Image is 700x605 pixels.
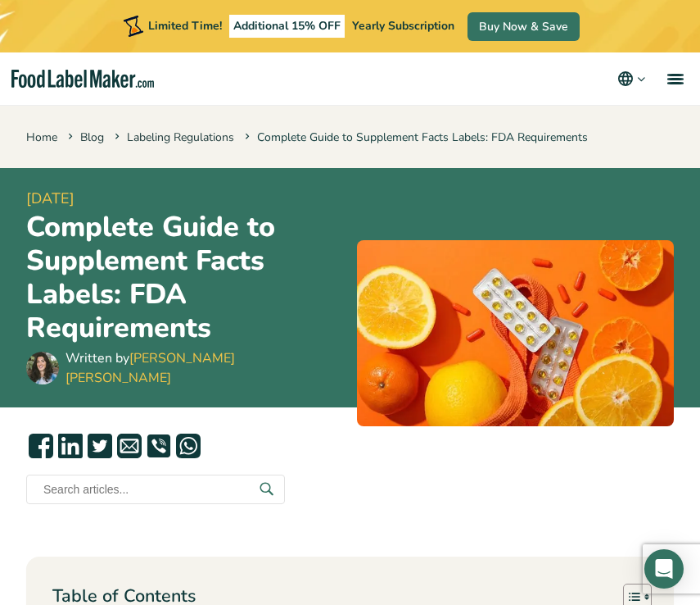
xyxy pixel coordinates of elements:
[229,15,345,38] span: Additional 15% OFF
[127,130,234,145] a: Labeling Regulations
[26,210,344,344] h1: Complete Guide to Supplement Facts Labels: FDA Requirements
[26,188,344,210] span: [DATE]
[26,130,57,145] a: Home
[352,18,454,34] span: Yearly Subscription
[148,18,222,34] span: Limited Time!
[65,348,344,388] div: Written by
[467,12,580,41] a: Buy Now & Save
[648,52,700,105] a: menu
[65,349,235,387] a: [PERSON_NAME] [PERSON_NAME]
[80,130,104,145] a: Blog
[26,475,285,504] input: Search articles...
[26,352,59,384] img: Maria Abi Hanna - Food Label Maker
[644,549,684,589] div: Open Intercom Messenger
[242,130,588,145] span: Complete Guide to Supplement Facts Labels: FDA Requirements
